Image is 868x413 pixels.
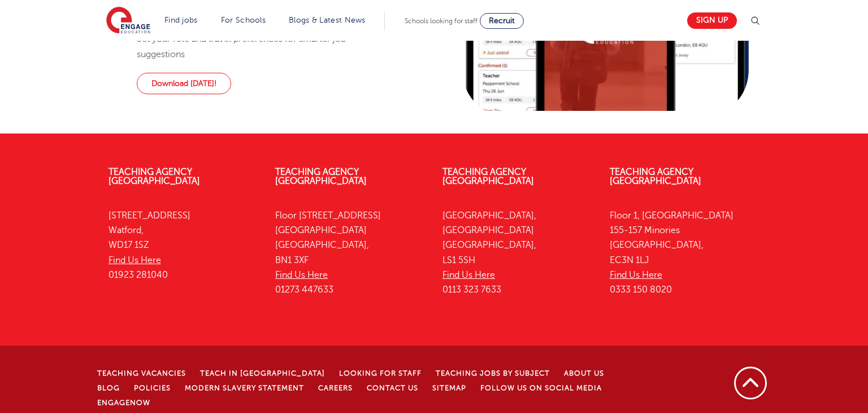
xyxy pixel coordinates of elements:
[289,16,366,24] a: Blogs & Latest News
[480,13,524,29] a: Recruit
[275,208,426,298] p: Floor [STREET_ADDRESS] [GEOGRAPHIC_DATA] [GEOGRAPHIC_DATA], BN1 3XF 01273 447633
[610,167,701,186] a: Teaching Agency [GEOGRAPHIC_DATA]
[442,167,534,186] a: Teaching Agency [GEOGRAPHIC_DATA]
[339,369,422,377] a: Looking for staff
[134,384,171,392] a: Policies
[137,32,389,62] li: Set your role and travel preferences for smarter job suggestions
[318,384,353,392] a: Careers
[108,255,161,265] a: Find Us Here
[108,167,200,186] a: Teaching Agency [GEOGRAPHIC_DATA]
[106,7,150,35] img: Engage Education
[610,208,760,298] p: Floor 1, [GEOGRAPHIC_DATA] 155-157 Minories [GEOGRAPHIC_DATA], EC3N 1LJ 0333 150 8020
[405,17,478,25] span: Schools looking for staff
[97,384,120,392] a: Blog
[200,369,325,377] a: Teach in [GEOGRAPHIC_DATA]
[564,369,604,377] a: About Us
[442,208,593,298] p: [GEOGRAPHIC_DATA], [GEOGRAPHIC_DATA] [GEOGRAPHIC_DATA], LS1 5SH 0113 323 7633
[480,384,602,392] a: Follow us on Social Media
[108,208,259,282] p: [STREET_ADDRESS] Watford, WD17 1SZ 01923 281040
[436,369,550,377] a: Teaching jobs by subject
[275,167,367,186] a: Teaching Agency [GEOGRAPHIC_DATA]
[687,12,737,29] a: Sign up
[97,399,150,407] a: EngageNow
[221,16,266,24] a: For Schools
[97,369,186,377] a: Teaching Vacancies
[432,384,466,392] a: Sitemap
[610,270,662,280] a: Find Us Here
[185,384,304,392] a: Modern Slavery Statement
[489,16,515,25] span: Recruit
[275,270,328,280] a: Find Us Here
[442,270,495,280] a: Find Us Here
[367,384,418,392] a: Contact Us
[137,72,231,94] a: Download [DATE]!
[164,16,198,24] a: Find jobs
